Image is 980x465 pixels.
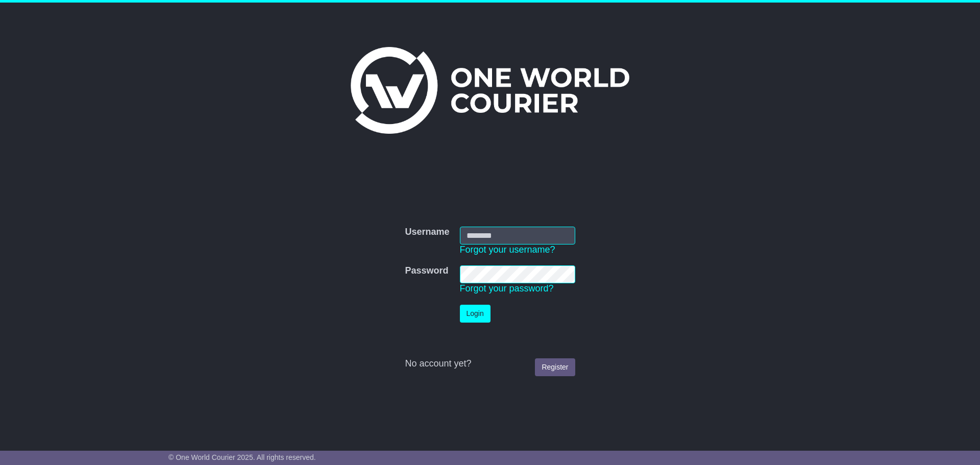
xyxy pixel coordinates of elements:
span: © One World Courier 2025. All rights reserved. [168,453,316,461]
a: Register [535,358,575,376]
label: Username [405,227,449,238]
button: Login [460,305,491,323]
a: Forgot your username? [460,244,555,255]
a: Forgot your password? [460,283,554,293]
img: One World [351,47,629,134]
div: No account yet? [405,358,575,370]
label: Password [405,265,448,277]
